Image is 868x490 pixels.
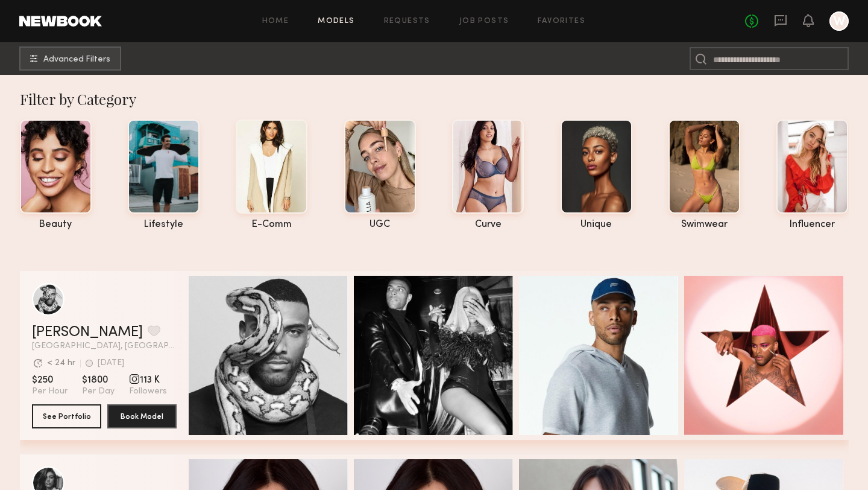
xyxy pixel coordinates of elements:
[318,17,354,25] a: Models
[344,220,416,230] div: UGC
[32,374,68,386] span: $250
[20,89,849,109] div: Filter by Category
[82,386,115,397] span: Per Day
[262,17,289,25] a: Home
[776,220,848,230] div: influencer
[538,17,585,25] a: Favorites
[32,386,68,397] span: Per Hour
[668,220,740,230] div: swimwear
[32,404,101,428] button: See Portfolio
[32,325,143,340] a: [PERSON_NAME]
[129,386,167,397] span: Followers
[561,220,632,230] div: unique
[236,220,307,230] div: e-comm
[829,11,849,31] a: W
[20,220,92,230] div: beauty
[384,17,430,25] a: Requests
[82,374,115,386] span: $1800
[107,404,177,428] button: Book Model
[459,17,509,25] a: Job Posts
[19,46,121,71] button: Advanced Filters
[452,220,524,230] div: curve
[43,56,110,64] span: Advanced Filters
[47,359,75,367] div: < 24 hr
[32,342,177,351] span: [GEOGRAPHIC_DATA], [GEOGRAPHIC_DATA]
[128,220,200,230] div: lifestyle
[129,374,167,386] span: 113 K
[98,359,124,367] div: [DATE]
